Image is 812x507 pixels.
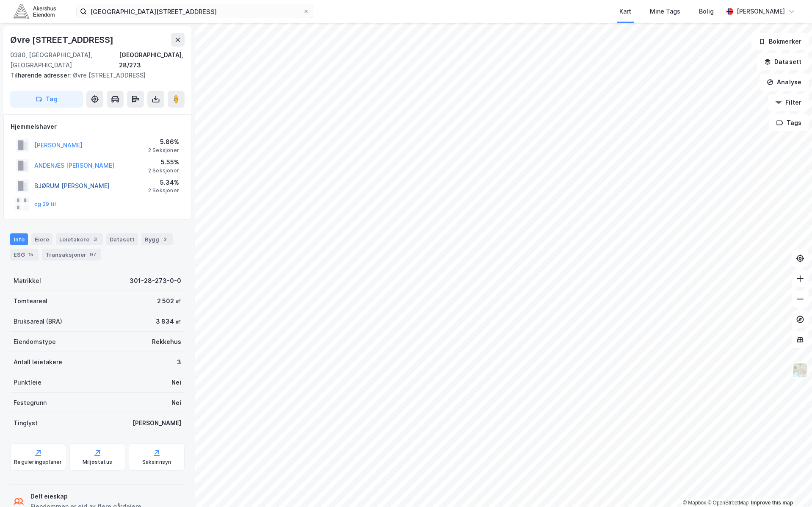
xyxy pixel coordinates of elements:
div: Rekkehus [152,337,181,347]
button: Filter [768,94,809,111]
button: Analyse [760,74,809,91]
div: 2 Seksjoner [148,187,179,194]
div: 3 834 ㎡ [156,316,181,327]
div: Kart [619,6,631,17]
div: 301-28-273-0-0 [130,276,181,286]
div: Mine Tags [650,6,680,17]
div: [GEOGRAPHIC_DATA], 28/273 [119,50,185,70]
iframe: Chat Widget [770,466,812,507]
div: Saksinnsyn [142,459,171,465]
div: 2 Seksjoner [148,167,179,174]
div: Antall leietakere [14,357,62,367]
div: 0380, [GEOGRAPHIC_DATA], [GEOGRAPHIC_DATA] [10,50,119,70]
span: Tilhørende adresser: [10,72,73,79]
button: Bokmerker [751,33,809,50]
img: akershus-eiendom-logo.9091f326c980b4bce74ccdd9f866810c.svg [14,4,56,19]
a: OpenStreetMap [707,500,748,506]
div: Leietakere [56,233,103,245]
div: Bygg [141,233,173,245]
img: Z [792,362,808,378]
div: 5.86% [148,137,179,147]
input: Søk på adresse, matrikkel, gårdeiere, leietakere eller personer [87,5,303,18]
div: Eiere [31,233,52,245]
div: Nei [171,398,181,408]
div: [PERSON_NAME] [133,418,181,428]
div: Øvre [STREET_ADDRESS] [10,33,115,47]
div: 5.55% [148,157,179,167]
div: 3 [177,357,181,367]
div: Øvre [STREET_ADDRESS] [10,70,178,80]
div: 2 Seksjoner [148,147,179,154]
div: Miljøstatus [83,459,112,465]
div: Hjemmelshaver [11,122,184,132]
div: Transaksjoner [42,249,101,260]
a: Improve this map [751,500,793,506]
div: 3 [91,235,99,244]
div: Punktleie [14,377,41,388]
div: Kontrollprogram for chat [770,466,812,507]
div: 5.34% [148,177,179,188]
div: [PERSON_NAME] [737,6,785,17]
div: 2 [161,235,169,244]
button: Tag [10,91,83,108]
div: Bruksareal (BRA) [14,316,62,327]
div: Delt eieskap [30,491,141,501]
div: Festegrunn [14,398,47,408]
div: Nei [171,377,181,388]
div: 2 502 ㎡ [157,296,181,306]
button: Datasett [757,53,809,70]
a: Mapbox [683,500,706,506]
div: 97 [88,250,98,259]
div: ESG [10,249,39,260]
div: 15 [27,250,35,259]
div: Tomteareal [14,296,47,306]
button: Tags [769,114,809,131]
div: Info [10,233,28,245]
div: Datasett [106,233,138,245]
div: Reguleringsplaner [14,459,62,465]
div: Matrikkel [14,276,41,286]
div: Bolig [699,6,714,17]
div: Tinglyst [14,418,38,428]
div: Eiendomstype [14,337,56,347]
